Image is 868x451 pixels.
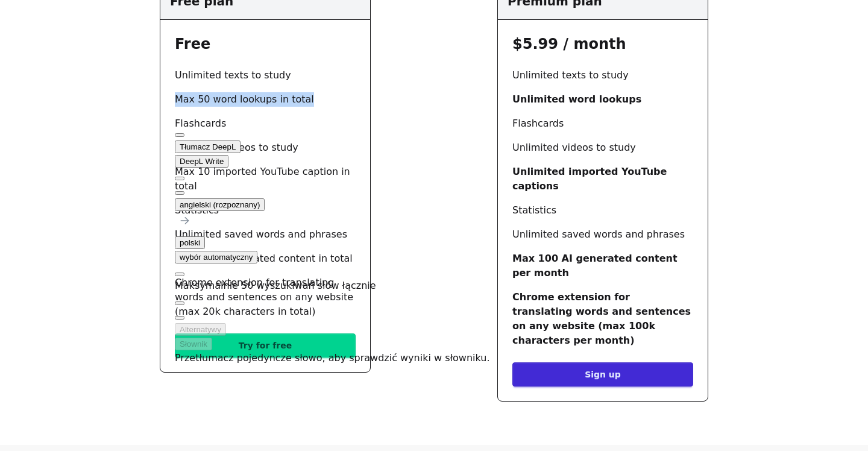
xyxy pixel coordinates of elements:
[512,362,693,386] a: Sign up
[512,290,693,348] li: Chrome extension for translating words and sentences on any website (max 100k characters per month)
[175,68,356,83] li: Unlimited texts to study
[512,227,693,242] li: Unlimited saved words and phrases
[512,251,693,280] li: Max 100 AI generated content per month
[175,34,356,54] h3: Free
[512,140,693,155] li: Unlimited videos to study
[512,68,693,83] li: Unlimited texts to study
[512,92,693,107] li: Unlimited word lookups
[175,116,356,131] li: Flashcards
[512,165,693,194] li: Unlimited imported YouTube captions
[512,203,693,218] li: Statistics
[175,92,356,107] li: Max 50 word lookups in total
[512,34,693,54] h3: $5.99 / month
[512,116,693,131] li: Flashcards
